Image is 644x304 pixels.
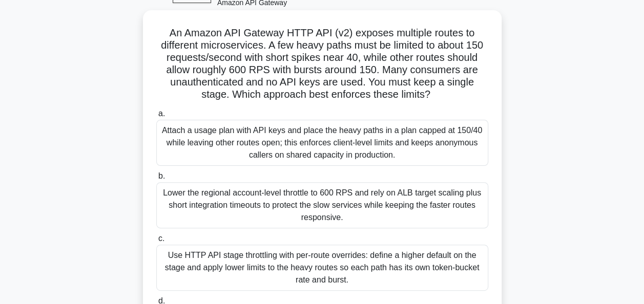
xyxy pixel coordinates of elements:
[158,234,164,243] span: c.
[158,109,165,118] span: a.
[158,171,165,180] span: b.
[156,182,488,228] div: Lower the regional account-level throttle to 600 RPS and rely on ALB target scaling plus short in...
[155,27,489,101] h5: An Amazon API Gateway HTTP API (v2) exposes multiple routes to different microservices. A few hea...
[156,245,488,291] div: Use HTTP API stage throttling with per-route overrides: define a higher default on the stage and ...
[156,120,488,166] div: Attach a usage plan with API keys and place the heavy paths in a plan capped at 150/40 while leav...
